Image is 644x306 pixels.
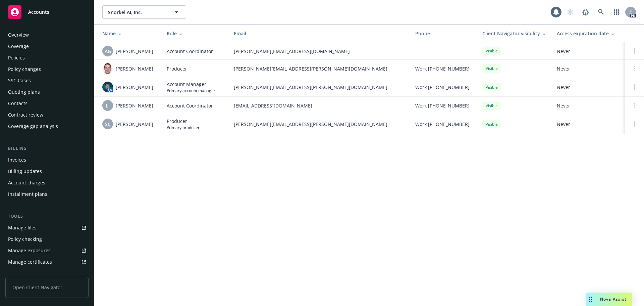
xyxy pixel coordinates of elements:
[5,87,89,97] a: Quoting plans
[600,296,627,302] span: Nova Assist
[106,102,110,109] span: LI
[5,189,89,200] a: Installment plans
[482,30,546,37] div: Client Navigator visibility
[8,87,40,97] div: Quoting plans
[5,3,89,21] a: Accounts
[108,9,166,16] span: Snorkel AI, Inc.
[8,41,29,52] div: Coverage
[415,102,470,109] span: Work [PHONE_NUMBER]
[28,9,49,15] span: Accounts
[8,177,45,188] div: Account charges
[116,84,153,91] span: [PERSON_NAME]
[8,75,31,86] div: SSC Cases
[563,5,577,19] a: Start snowing
[234,102,405,109] span: [EMAIL_ADDRESS][DOMAIN_NAME]
[8,110,43,120] div: Contract review
[8,166,42,177] div: Billing updates
[482,64,501,73] div: Visible
[167,81,215,88] span: Account Manager
[5,98,89,109] a: Contacts
[415,121,470,128] span: Work [PHONE_NUMBER]
[8,189,47,200] div: Installment plans
[5,222,89,233] a: Manage files
[167,118,200,125] span: Producer
[5,121,89,132] a: Coverage gap analysis
[579,5,592,19] a: Report a Bug
[5,30,89,40] a: Overview
[8,30,29,40] div: Overview
[586,293,595,306] div: Drag to move
[415,30,472,37] div: Phone
[116,48,153,55] span: [PERSON_NAME]
[415,65,470,72] span: Work [PHONE_NUMBER]
[8,245,51,256] div: Manage exposures
[116,102,153,109] span: [PERSON_NAME]
[8,222,37,233] div: Manage files
[234,48,405,55] span: [PERSON_NAME][EMAIL_ADDRESS][DOMAIN_NAME]
[5,268,89,279] a: Manage BORs
[482,83,501,91] div: Visible
[8,52,25,63] div: Policies
[610,5,623,19] a: Switch app
[5,245,89,256] a: Manage exposures
[116,121,153,128] span: [PERSON_NAME]
[5,166,89,177] a: Billing updates
[557,102,620,109] span: Never
[557,48,620,55] span: Never
[5,234,89,245] a: Policy checking
[586,293,632,306] button: Nova Assist
[5,110,89,120] a: Contract review
[5,41,89,52] a: Coverage
[557,84,620,91] span: Never
[557,65,620,72] span: Never
[105,48,111,55] span: AG
[594,5,608,19] a: Search
[8,268,40,279] div: Manage BORs
[102,30,156,37] div: Name
[8,155,26,165] div: Invoices
[482,47,501,55] div: Visible
[102,63,113,74] img: photo
[5,145,89,152] div: Billing
[5,52,89,63] a: Policies
[167,88,215,93] span: Primary account manager
[5,177,89,188] a: Account charges
[167,48,213,55] span: Account Coordinator
[482,120,501,128] div: Visible
[8,121,58,132] div: Coverage gap analysis
[167,102,213,109] span: Account Coordinator
[482,101,501,110] div: Visible
[8,234,42,245] div: Policy checking
[234,65,405,72] span: [PERSON_NAME][EMAIL_ADDRESS][PERSON_NAME][DOMAIN_NAME]
[102,82,113,92] img: photo
[234,121,405,128] span: [PERSON_NAME][EMAIL_ADDRESS][PERSON_NAME][DOMAIN_NAME]
[8,257,52,267] div: Manage certificates
[5,277,89,298] span: Open Client Navigator
[5,213,89,220] div: Tools
[5,64,89,75] a: Policy changes
[5,257,89,267] a: Manage certificates
[8,98,28,109] div: Contacts
[105,121,111,128] span: SC
[167,30,223,37] div: Role
[234,84,405,91] span: [PERSON_NAME][EMAIL_ADDRESS][PERSON_NAME][DOMAIN_NAME]
[167,125,200,130] span: Primary producer
[5,155,89,165] a: Invoices
[8,64,41,75] div: Policy changes
[415,84,470,91] span: Work [PHONE_NUMBER]
[167,65,187,72] span: Producer
[557,121,620,128] span: Never
[116,65,153,72] span: [PERSON_NAME]
[557,30,620,37] div: Access expiration date
[102,5,186,19] button: Snorkel AI, Inc.
[234,30,405,37] div: Email
[5,75,89,86] a: SSC Cases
